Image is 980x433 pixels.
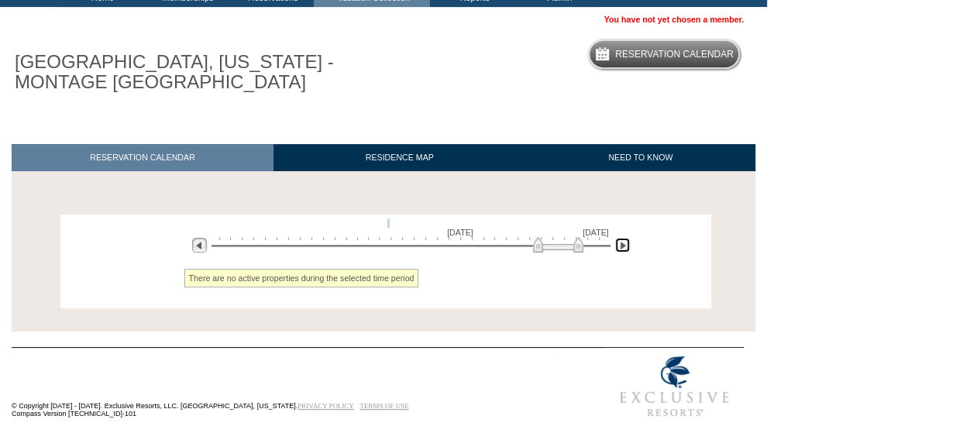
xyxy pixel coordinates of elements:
span: [DATE] [447,228,473,237]
a: PRIVACY POLICY [297,402,354,410]
a: RESIDENCE MAP [273,144,526,171]
h1: [GEOGRAPHIC_DATA], [US_STATE] - MONTAGE [GEOGRAPHIC_DATA] [12,49,359,96]
a: NEED TO KNOW [525,144,755,171]
span: You have not yet chosen a member. [604,15,744,24]
td: © Copyright [DATE] - [DATE]. Exclusive Resorts, LLC. [GEOGRAPHIC_DATA], [US_STATE]. Compass Versi... [12,349,554,426]
div: There are no active properties during the selected time period [184,269,419,287]
img: Previous [192,238,207,253]
span: [DATE] [583,228,609,237]
a: TERMS OF USE [360,402,409,410]
img: Exclusive Resorts [605,348,744,425]
a: RESERVATION CALENDAR [12,144,273,171]
h5: Reservation Calendar [615,50,734,60]
img: Next [615,238,630,253]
